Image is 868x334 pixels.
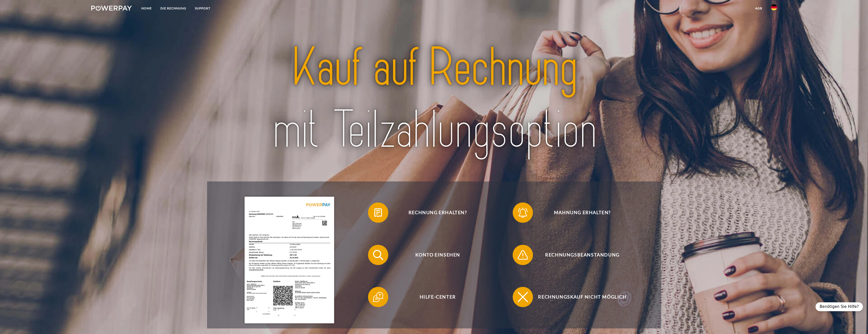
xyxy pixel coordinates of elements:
[376,245,500,265] span: Konto einsehen
[372,249,384,261] img: qb_search.svg
[368,245,500,265] button: Konto einsehen
[368,287,500,307] button: Hilfe-Center
[372,291,384,303] img: qb_help.svg
[751,4,767,13] a: agb
[520,287,644,307] span: Rechnungskauf nicht möglich
[368,202,500,223] button: Rechnung erhalten?
[513,202,644,223] button: Mahnung erhalten?
[520,245,644,265] span: Rechnungsbeanstandung
[376,202,500,223] span: Rechnung erhalten?
[513,287,644,307] button: Rechnungskauf nicht möglich
[91,6,132,11] img: logo-powerpay-white.svg
[156,4,191,13] a: DIE RECHNUNG
[516,249,529,261] img: qb_warning.svg
[191,4,215,13] a: SUPPORT
[520,202,644,223] span: Mahnung erhalten?
[233,33,635,164] img: title-powerpay_de.svg
[516,291,529,303] img: qb_close.svg
[771,4,777,10] img: de
[137,4,156,13] a: Home
[516,206,529,219] img: qb_bell.svg
[816,302,863,311] div: Benötigen Sie Hilfe?
[376,287,500,307] span: Hilfe-Center
[372,206,384,219] img: qb_bill.svg
[513,245,644,265] button: Rechnungsbeanstandung
[245,197,334,323] img: single_invoice_powerpay_de.jpg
